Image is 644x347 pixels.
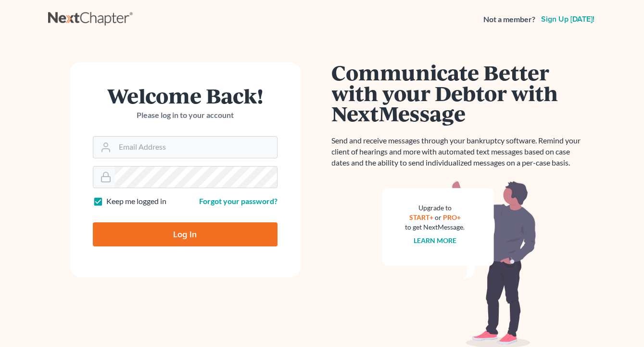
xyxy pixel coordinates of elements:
p: Please log in to your account [93,110,278,121]
div: to get NextMessage. [405,222,465,232]
a: Learn more [414,236,456,244]
a: START+ [409,213,433,221]
input: Log In [93,222,278,246]
a: PRO+ [443,213,461,221]
h1: Communicate Better with your Debtor with NextMessage [332,62,587,124]
strong: Not a member? [483,14,535,25]
a: Forgot your password? [199,196,278,206]
span: or [435,213,442,221]
h1: Welcome Back! [93,85,278,106]
label: Keep me logged in [106,196,166,207]
p: Send and receive messages through your bankruptcy software. Remind your client of hearings and mo... [332,135,587,168]
input: Email Address [115,137,277,158]
div: Upgrade to [405,203,465,213]
a: Sign up [DATE]! [539,15,596,23]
